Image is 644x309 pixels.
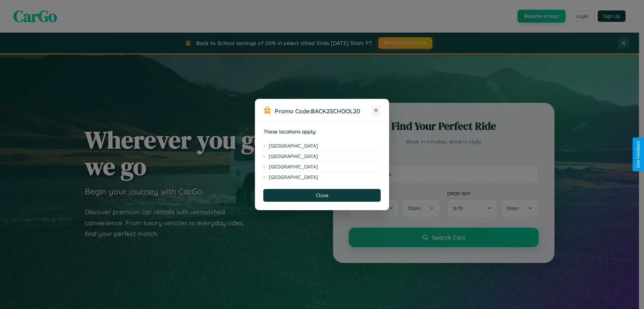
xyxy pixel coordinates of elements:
button: Close [263,189,381,202]
li: [GEOGRAPHIC_DATA] [263,172,381,182]
li: [GEOGRAPHIC_DATA] [263,151,381,162]
div: Give Feedback [636,141,641,168]
h3: Promo Code: [275,107,371,115]
li: [GEOGRAPHIC_DATA] [263,162,381,172]
strong: These locations apply: [263,128,317,135]
li: [GEOGRAPHIC_DATA] [263,141,381,151]
b: BACK2SCHOOL20 [311,107,360,115]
